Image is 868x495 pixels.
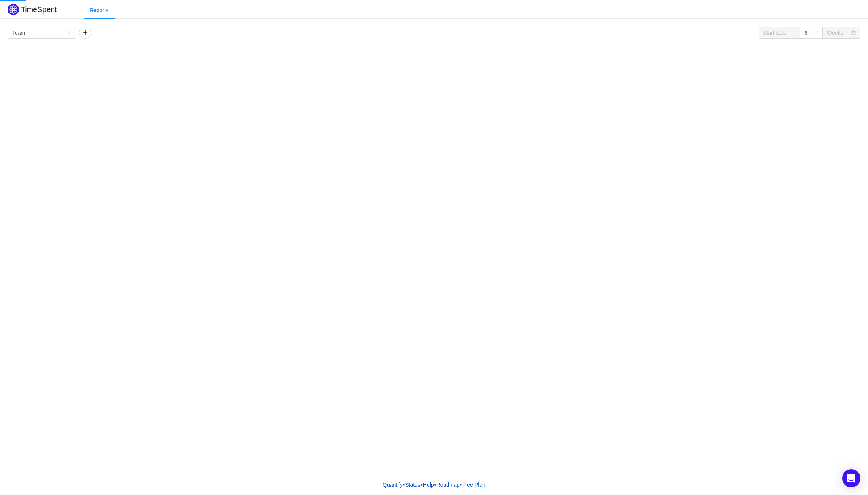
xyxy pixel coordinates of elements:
input: Start date [759,27,800,39]
h2: TimeSpent [21,5,57,14]
button: Free Plan [462,479,486,490]
button: icon: plus [79,27,91,39]
img: Quantify logo [8,4,19,15]
a: Roadmap [436,479,460,490]
a: Quantify [382,479,403,490]
div: 6 [805,27,808,38]
span: • [434,482,436,488]
span: • [460,482,462,488]
div: Reports [84,2,114,19]
i: icon: down [67,30,71,36]
a: Status [405,479,421,490]
div: Weeks [827,27,843,38]
span: • [421,482,423,488]
span: • [403,482,405,488]
i: icon: calendar [851,30,856,36]
i: icon: down [814,30,818,36]
a: Help [423,479,434,490]
div: Team [12,27,25,38]
div: Open Intercom Messenger [842,469,860,487]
